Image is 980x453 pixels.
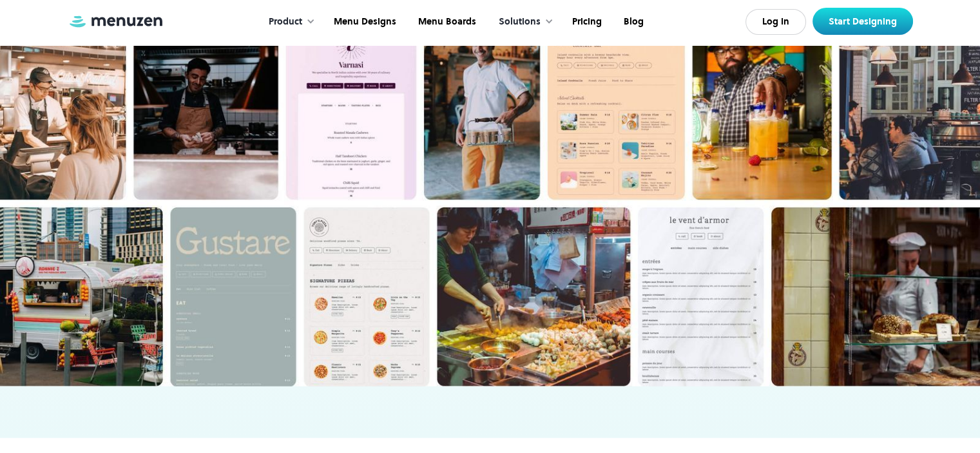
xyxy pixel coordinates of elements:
[322,2,406,42] a: Menu Designs
[406,2,486,42] a: Menu Boards
[745,9,806,35] a: Log In
[256,2,322,42] div: Product
[812,8,913,35] a: Start Designing
[560,2,611,42] a: Pricing
[611,2,653,42] a: Blog
[269,15,302,29] div: Product
[499,15,541,29] div: Solutions
[486,2,560,42] div: Solutions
